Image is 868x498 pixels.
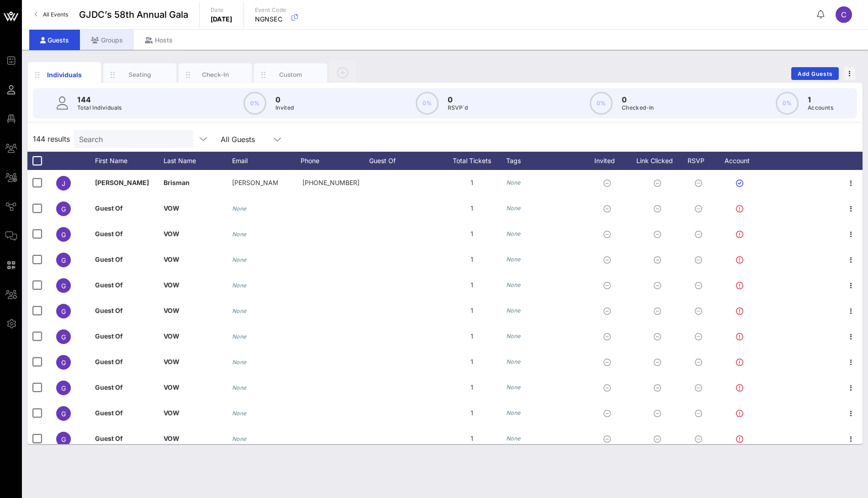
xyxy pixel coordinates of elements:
[506,281,521,288] i: None
[95,434,123,442] span: Guest Of
[61,333,66,341] span: G
[716,152,767,170] div: Account
[506,230,521,237] i: None
[232,333,247,340] i: None
[438,152,506,170] div: Total Tickets
[506,409,521,416] i: None
[164,230,180,238] span: VOW
[164,152,232,170] div: Last Name
[438,247,506,272] div: 1
[61,256,66,264] span: G
[164,434,180,442] span: VOW
[120,70,160,79] div: Seating
[841,10,847,19] span: C
[622,94,654,105] p: 0
[232,205,247,212] i: None
[164,409,180,417] span: VOW
[232,435,247,442] i: None
[29,30,80,50] div: Guests
[584,152,634,170] div: Invited
[275,94,294,105] p: 0
[438,298,506,323] div: 1
[61,231,66,238] span: G
[164,307,180,314] span: VOW
[77,94,122,105] p: 144
[62,180,65,187] span: J
[255,15,286,24] p: NGNSEC
[232,410,247,417] i: None
[80,30,134,50] div: Groups
[438,349,506,375] div: 1
[211,15,233,24] p: [DATE]
[164,281,180,289] span: VOW
[95,204,123,212] span: Guest Of
[95,307,123,314] span: Guest Of
[506,179,521,186] i: None
[438,272,506,298] div: 1
[211,5,233,15] p: Date
[232,170,278,196] p: [PERSON_NAME]@…
[164,255,180,263] span: VOW
[506,307,521,314] i: None
[164,179,190,186] span: Brisman
[95,255,123,263] span: Guest Of
[61,282,66,290] span: G
[95,332,123,340] span: Guest Of
[797,70,833,77] span: Add Guests
[195,70,236,79] div: Check-In
[44,70,85,79] div: Individuals
[506,333,521,339] i: None
[506,435,521,442] i: None
[301,152,369,170] div: Phone
[232,359,247,366] i: None
[215,130,288,148] div: All Guests
[164,204,180,212] span: VOW
[270,70,311,79] div: Custom
[302,179,360,186] span: +12125880007
[61,384,66,392] span: G
[438,375,506,400] div: 1
[448,103,468,112] p: RSVP`d
[33,133,70,144] span: 144 results
[506,256,521,263] i: None
[95,230,123,238] span: Guest Of
[808,94,833,105] p: 1
[506,358,521,365] i: None
[95,281,123,289] span: Guest Of
[438,400,506,426] div: 1
[232,307,247,314] i: None
[232,231,247,238] i: None
[438,323,506,349] div: 1
[684,152,716,170] div: RSVP
[232,282,247,289] i: None
[164,383,180,391] span: VOW
[506,384,521,391] i: None
[164,358,180,366] span: VOW
[438,221,506,247] div: 1
[79,8,188,21] span: GJDC’s 58th Annual Gala
[232,384,247,391] i: None
[29,7,74,22] a: All Events
[438,170,506,196] div: 1
[221,135,255,143] div: All Guests
[77,103,122,112] p: Total Individuals
[634,152,684,170] div: Link Clicked
[791,67,839,80] button: Add Guests
[836,6,852,23] div: C
[808,103,833,112] p: Accounts
[438,426,506,451] div: 1
[255,5,286,15] p: Event Code
[95,358,123,366] span: Guest Of
[43,11,68,18] span: All Events
[622,103,654,112] p: Checked-In
[438,196,506,221] div: 1
[369,152,438,170] div: Guest Of
[61,359,66,366] span: G
[95,409,123,417] span: Guest Of
[61,205,66,213] span: G
[275,103,294,112] p: Invited
[61,435,66,443] span: G
[448,94,468,105] p: 0
[61,307,66,315] span: G
[164,332,180,340] span: VOW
